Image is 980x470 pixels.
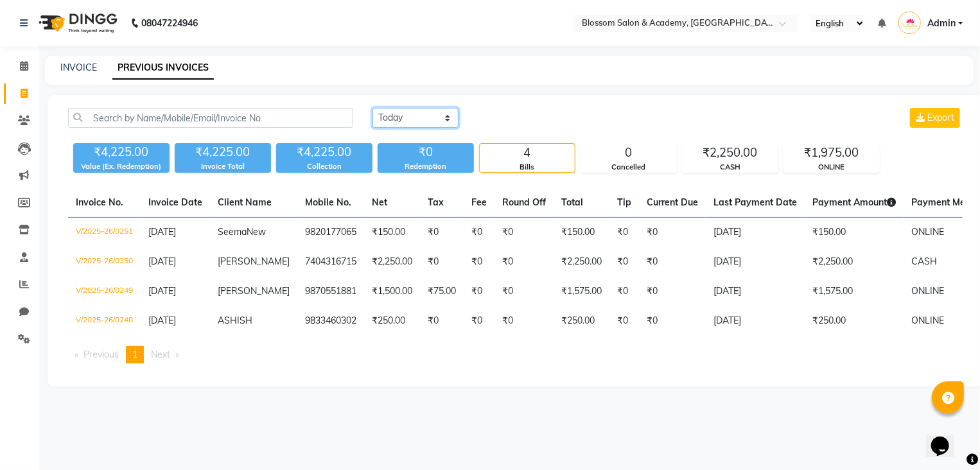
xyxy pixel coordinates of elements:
span: Tip [617,196,631,208]
span: [DATE] [148,285,176,297]
div: ₹4,225.00 [175,143,271,161]
span: 1 [132,349,137,360]
iframe: chat widget [926,419,967,457]
b: 08047224946 [141,5,198,41]
img: Admin [898,12,921,34]
td: ₹0 [639,218,706,248]
span: [PERSON_NAME] [218,256,290,267]
td: V/2025-26/0248 [68,306,141,336]
td: ₹0 [420,218,464,248]
td: ₹75.00 [420,277,464,306]
span: Export [927,112,954,123]
span: Current Due [647,196,698,208]
td: V/2025-26/0250 [68,247,141,277]
span: New [247,226,266,238]
td: ₹0 [494,218,554,248]
td: [DATE] [706,247,805,277]
span: [DATE] [148,226,176,238]
td: ₹0 [494,277,554,306]
span: Admin [927,17,956,30]
td: [DATE] [706,277,805,306]
td: ₹250.00 [364,306,420,336]
div: ₹1,975.00 [784,144,879,162]
span: ONLINE [911,315,944,326]
td: ₹1,575.00 [554,277,609,306]
a: PREVIOUS INVOICES [112,57,214,80]
span: ONLINE [911,285,944,297]
span: Last Payment Date [713,196,797,208]
td: ₹0 [420,247,464,277]
div: ₹0 [378,143,474,161]
div: ₹4,225.00 [276,143,372,161]
div: Collection [276,161,372,172]
span: Fee [471,196,487,208]
span: Tax [428,196,444,208]
img: logo [33,5,121,41]
span: [DATE] [148,315,176,326]
span: Next [151,349,170,360]
div: Invoice Total [175,161,271,172]
div: Value (Ex. Redemption) [73,161,170,172]
div: Redemption [378,161,474,172]
div: ₹2,250.00 [683,144,778,162]
td: ₹1,500.00 [364,277,420,306]
span: ASHISH [218,315,252,326]
span: Seema [218,226,247,238]
td: ₹0 [639,247,706,277]
span: Net [372,196,387,208]
div: Cancelled [581,162,676,173]
a: INVOICE [60,62,97,73]
td: 9833460302 [297,306,364,336]
span: Payment Amount [812,196,896,208]
div: Bills [480,162,575,173]
span: [DATE] [148,256,176,267]
td: ₹1,575.00 [805,277,904,306]
td: ₹0 [464,277,494,306]
div: 0 [581,144,676,162]
td: ₹0 [494,306,554,336]
td: V/2025-26/0249 [68,277,141,306]
td: V/2025-26/0251 [68,218,141,248]
div: CASH [683,162,778,173]
td: ₹0 [609,247,639,277]
span: Previous [83,349,119,360]
button: Export [910,108,960,128]
div: 4 [480,144,575,162]
td: ₹250.00 [805,306,904,336]
td: ₹2,250.00 [364,247,420,277]
td: ₹2,250.00 [805,247,904,277]
div: ONLINE [784,162,879,173]
td: 7404316715 [297,247,364,277]
td: ₹0 [464,247,494,277]
td: ₹0 [464,218,494,248]
td: ₹150.00 [364,218,420,248]
td: ₹0 [609,306,639,336]
td: ₹0 [609,277,639,306]
td: ₹0 [639,277,706,306]
span: ONLINE [911,226,944,238]
td: ₹150.00 [805,218,904,248]
div: ₹4,225.00 [73,143,170,161]
td: [DATE] [706,306,805,336]
td: ₹0 [464,306,494,336]
td: ₹0 [609,218,639,248]
td: [DATE] [706,218,805,248]
span: Round Off [502,196,546,208]
td: 9820177065 [297,218,364,248]
input: Search by Name/Mobile/Email/Invoice No [68,108,353,128]
span: Invoice No. [76,196,123,208]
td: ₹250.00 [554,306,609,336]
span: Mobile No. [305,196,351,208]
td: 9870551881 [297,277,364,306]
span: CASH [911,256,937,267]
nav: Pagination [68,346,963,363]
span: Client Name [218,196,272,208]
span: Invoice Date [148,196,202,208]
span: [PERSON_NAME] [218,285,290,297]
td: ₹0 [639,306,706,336]
td: ₹2,250.00 [554,247,609,277]
td: ₹0 [494,247,554,277]
td: ₹0 [420,306,464,336]
span: Total [561,196,583,208]
td: ₹150.00 [554,218,609,248]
